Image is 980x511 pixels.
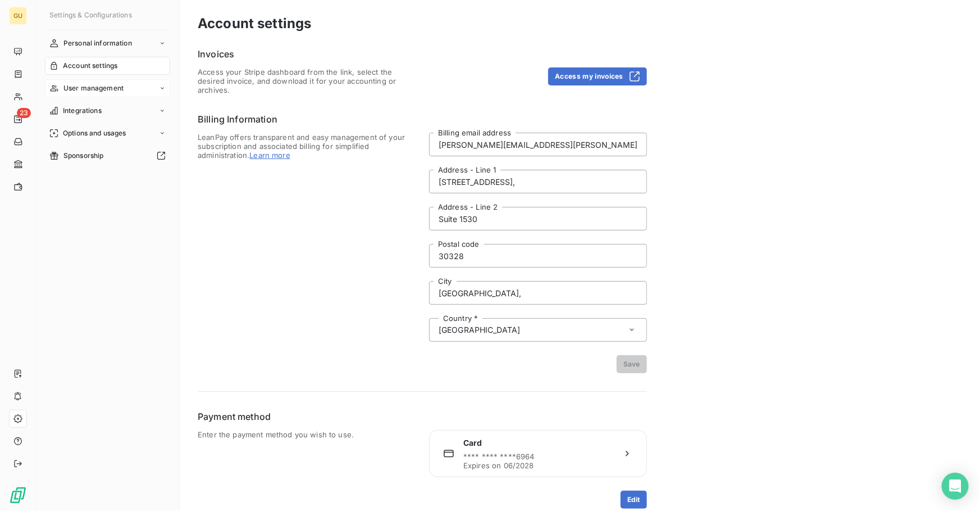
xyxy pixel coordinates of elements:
img: Logo LeanPay [9,486,27,504]
input: placeholder [429,207,647,230]
a: Account settings [45,57,170,75]
div: GU [9,7,27,25]
span: Integrations [63,106,102,116]
button: Edit [621,491,647,509]
h6: Billing Information [198,112,647,126]
span: [GEOGRAPHIC_DATA] [439,324,521,336]
div: Open Intercom Messenger [942,473,969,500]
h3: Account settings [198,13,962,34]
span: Card [463,437,613,449]
input: placeholder [429,170,647,193]
span: Enter the payment method you wish to use. [198,430,416,509]
span: Options and usages [63,128,126,138]
input: placeholder [429,133,647,156]
span: Personal information [63,38,132,48]
span: 23 [17,108,31,118]
span: Access your Stripe dashboard from the link, select the desired invoice, and download it for your ... [198,67,416,94]
h6: Invoices [198,47,647,61]
span: Sponsorship [63,151,104,161]
span: User management [63,83,124,93]
input: placeholder [429,244,647,268]
span: Learn more [249,151,290,160]
button: Access my invoices [548,67,647,85]
span: Settings & Configurations [49,11,132,19]
span: Expires on 06 / 2028 [463,461,613,470]
button: Save [617,355,647,373]
h6: Payment method [198,410,647,423]
span: LeanPay offers transparent and easy management of your subscription and associated billing for si... [198,133,416,373]
span: Account settings [63,61,117,71]
input: placeholder [429,281,647,305]
a: Sponsorship [45,147,170,165]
